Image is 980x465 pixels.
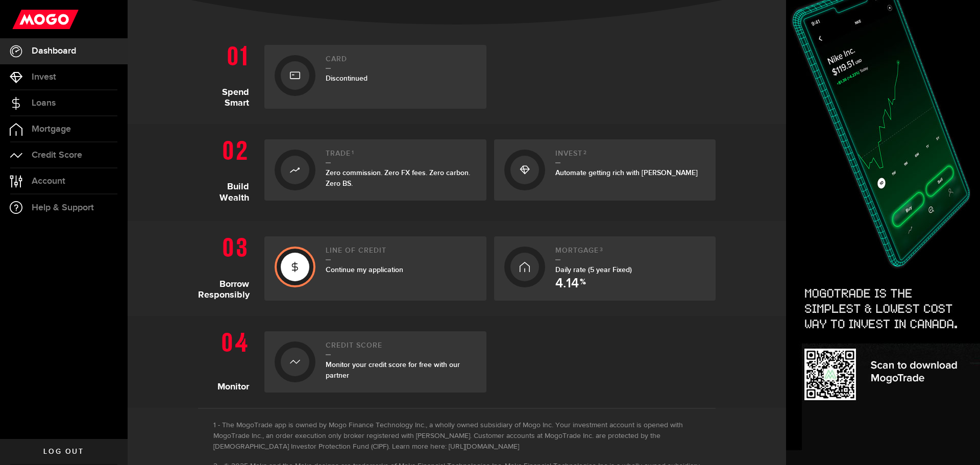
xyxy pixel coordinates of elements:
[198,40,257,109] h1: Spend Smart
[583,150,587,156] sup: 2
[580,278,586,290] span: %
[213,420,700,452] li: The MogoTrade app is owned by Mogo Finance Technology Inc., a wholly owned subsidiary of Mogo Inc...
[555,150,706,163] h2: Invest
[264,45,486,109] a: CardDiscontinued
[326,360,460,380] span: Monitor your credit score for free with our partner
[352,150,354,156] sup: 1
[198,326,257,393] h1: Monitor
[326,150,476,163] h2: Trade
[555,247,706,260] h2: Mortgage
[264,139,486,201] a: Trade1Zero commission. Zero FX fees. Zero carbon. Zero BS.
[32,151,82,160] span: Credit Score
[32,46,76,56] span: Dashboard
[555,168,698,177] span: Automate getting rich with [PERSON_NAME]
[32,125,71,134] span: Mortgage
[43,448,84,455] span: Log out
[555,277,579,290] span: 4.14
[326,55,476,69] h2: Card
[326,74,367,83] span: Discontinued
[32,203,94,212] span: Help & Support
[555,265,632,274] span: Daily rate (5 year Fixed)
[264,331,486,393] a: Credit ScoreMonitor your credit score for free with our partner
[264,236,486,301] a: Line of creditContinue my application
[326,247,476,260] h2: Line of credit
[198,231,257,301] h1: Borrow Responsibly
[600,247,603,253] sup: 3
[494,236,716,301] a: Mortgage3Daily rate (5 year Fixed) 4.14 %
[326,341,476,355] h2: Credit Score
[326,168,470,188] span: Zero commission. Zero FX fees. Zero carbon. Zero BS.
[198,134,257,206] h1: Build Wealth
[32,72,56,82] span: Invest
[32,177,65,186] span: Account
[494,139,716,201] a: Invest2Automate getting rich with [PERSON_NAME]
[326,265,403,274] span: Continue my application
[32,99,56,108] span: Loans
